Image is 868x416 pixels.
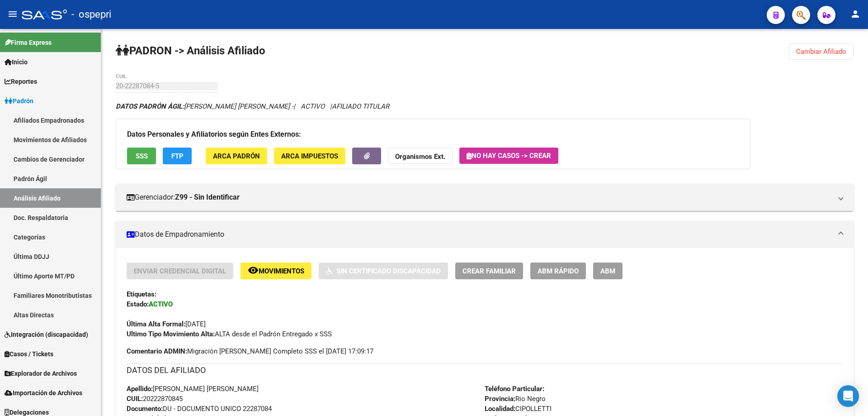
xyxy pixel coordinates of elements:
[248,265,259,276] mat-icon: remove_red_eye
[388,148,453,164] button: Organismos Ext.
[116,102,389,110] i: | ACTIVO |
[127,330,332,338] span: ALTA desde el Padrón Entregado x SSS
[127,330,215,338] strong: Ultimo Tipo Movimiento Alta:
[600,267,615,275] span: ABM
[593,263,623,279] button: ABM
[462,267,516,275] span: Crear Familiar
[332,102,389,110] span: AFILIADO TITULAR
[127,128,739,141] h3: Datos Personales y Afiliatorios según Entes Externos:
[213,152,260,160] span: ARCA Padrón
[281,152,338,160] span: ARCA Impuestos
[127,320,206,328] span: [DATE]
[127,395,143,403] strong: CUIL:
[5,349,53,359] span: Casos / Tickets
[149,300,173,308] strong: ACTIVO
[455,263,523,279] button: Crear Familiar
[136,152,148,160] span: SSS
[171,152,184,160] span: FTP
[530,263,586,279] button: ABM Rápido
[485,385,544,393] strong: Teléfono Particular:
[127,405,272,413] span: DU - DOCUMENTO UNICO 22287084
[116,102,184,110] strong: DATOS PADRÓN ÁGIL:
[5,57,28,67] span: Inicio
[127,395,183,403] span: 20222870845
[274,148,345,164] button: ARCA Impuestos
[127,405,163,413] strong: Documento:
[127,385,259,393] span: [PERSON_NAME] [PERSON_NAME]
[395,153,445,161] strong: Organismos Ext.
[259,267,304,275] span: Movimientos
[127,192,832,202] mat-panel-title: Gerenciador:
[5,77,37,86] span: Reportes
[116,221,854,248] mat-expansion-panel-header: Datos de Empadronamiento
[127,263,233,279] button: Enviar Credencial Digital
[206,148,267,164] button: ARCA Padrón
[127,230,832,239] mat-panel-title: Datos de Empadronamiento
[485,405,515,413] strong: Localidad:
[163,148,192,164] button: FTP
[467,152,551,160] span: No hay casos -> Crear
[850,9,861,19] mat-icon: person
[459,148,558,164] button: No hay casos -> Crear
[789,43,854,60] button: Cambiar Afiliado
[5,368,77,378] span: Explorador de Archivos
[71,5,111,24] span: - ospepri
[485,405,552,413] span: CIPOLLETTI
[7,9,18,19] mat-icon: menu
[127,385,153,393] strong: Apellido:
[175,192,240,202] strong: Z99 - Sin Identificar
[134,267,226,275] span: Enviar Credencial Digital
[127,290,156,298] strong: Etiquetas:
[116,102,293,110] span: [PERSON_NAME] [PERSON_NAME] -
[127,364,843,377] h3: DATOS DEL AFILIADO
[538,267,579,275] span: ABM Rápido
[127,320,185,328] strong: Última Alta Formal:
[5,38,52,48] span: Firma Express
[127,300,149,308] strong: Estado:
[319,263,448,279] button: Sin Certificado Discapacidad
[127,148,156,164] button: SSS
[116,184,854,211] mat-expansion-panel-header: Gerenciador:Z99 - Sin Identificar
[485,395,515,403] strong: Provincia:
[837,385,859,407] div: Open Intercom Messenger
[5,388,82,398] span: Importación de Archivos
[116,44,265,57] strong: PADRON -> Análisis Afiliado
[5,96,33,106] span: Padrón
[127,346,373,356] span: Migración [PERSON_NAME] Completo SSS el [DATE] 17:09:17
[485,395,546,403] span: Rio Negro
[241,263,311,279] button: Movimientos
[5,330,88,339] span: Integración (discapacidad)
[127,347,187,355] strong: Comentario ADMIN:
[796,48,846,56] span: Cambiar Afiliado
[336,267,441,275] span: Sin Certificado Discapacidad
